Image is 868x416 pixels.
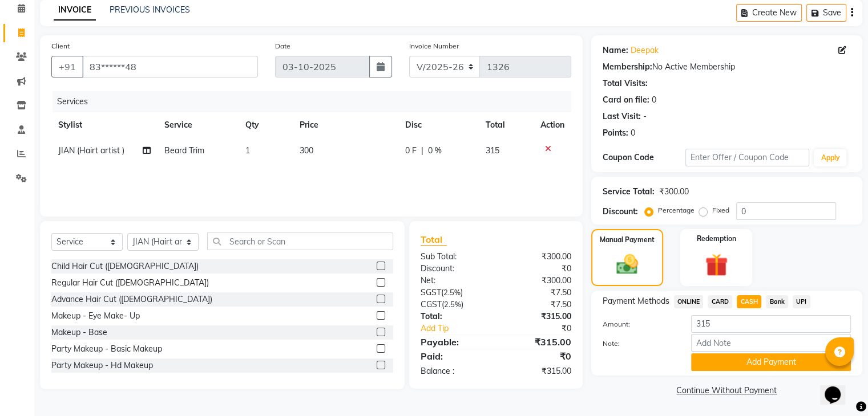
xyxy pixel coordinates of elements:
span: CARD [708,295,732,308]
div: Regular Hair Cut ([DEMOGRAPHIC_DATA]) [51,277,209,289]
th: Service [158,112,239,138]
span: | [421,145,423,157]
div: Services [53,91,580,112]
input: Add Note [691,334,851,352]
a: Continue Without Payment [594,385,860,397]
div: Payable: [412,335,496,349]
input: Enter Offer / Coupon Code [685,149,810,166]
a: Deepak [631,44,659,56]
div: ₹7.50 [496,299,580,311]
div: 0 [631,127,635,139]
div: Card on file: [603,94,649,106]
iframe: chat widget [820,370,857,405]
div: Child Hair Cut ([DEMOGRAPHIC_DATA]) [51,260,199,272]
div: ₹315.00 [496,311,580,323]
span: Beard Trim [164,145,204,156]
div: Discount: [412,263,496,275]
div: Party Makeup - Hd Makeup [51,360,153,372]
div: ₹315.00 [496,335,580,349]
div: ₹315.00 [496,365,580,377]
button: Add Payment [691,353,851,371]
button: +91 [51,56,83,78]
img: _gift.svg [698,251,735,279]
span: Bank [766,295,788,308]
div: Points: [603,127,628,139]
label: Amount: [594,319,683,329]
a: PREVIOUS INVOICES [110,5,190,15]
div: Makeup - Base [51,327,107,338]
div: Discount: [603,206,638,218]
span: Payment Methods [603,295,669,307]
div: ₹300.00 [659,186,689,198]
div: Membership: [603,61,652,73]
div: 0 [652,94,656,106]
div: ₹300.00 [496,275,580,287]
span: CGST [421,299,442,309]
th: Disc [398,112,479,138]
label: Fixed [712,205,729,215]
img: _cash.svg [609,252,645,277]
div: ₹0 [496,263,580,275]
label: Note: [594,338,683,349]
div: Coupon Code [603,152,685,164]
div: Net: [412,275,496,287]
span: UPI [793,295,810,308]
th: Total [479,112,534,138]
div: Total Visits: [603,78,648,89]
label: Redemption [697,234,736,244]
div: ₹7.50 [496,287,580,299]
span: ONLINE [674,295,704,308]
span: 2.5% [444,300,461,309]
div: - [643,111,647,123]
span: 2.5% [443,288,461,297]
div: Advance Hair Cut ([DEMOGRAPHIC_DATA]) [51,293,212,305]
div: Makeup - Eye Make- Up [51,310,140,322]
div: ₹0 [496,349,580,363]
div: Total: [412,311,496,323]
div: Sub Total: [412,251,496,263]
th: Action [534,112,571,138]
div: ( ) [412,299,496,311]
span: 1 [245,145,250,156]
label: Client [51,41,70,51]
span: 300 [300,145,313,156]
div: Party Makeup - Basic Makeup [51,343,162,355]
label: Date [275,41,290,51]
div: Name: [603,44,628,56]
div: Last Visit: [603,111,641,123]
span: 315 [486,145,499,156]
span: SGST [421,287,441,297]
input: Amount [691,315,851,333]
div: ( ) [412,287,496,299]
th: Stylist [51,112,158,138]
label: Percentage [658,205,695,215]
span: CASH [737,295,761,308]
div: ₹300.00 [496,251,580,263]
div: Service Total: [603,186,655,198]
th: Qty [239,112,293,138]
label: Invoice Number [409,41,459,51]
div: Paid: [412,349,496,363]
input: Search or Scan [207,233,393,250]
span: 0 % [428,145,442,157]
button: Save [806,4,846,22]
input: Search by Name/Mobile/Email/Code [82,56,258,78]
button: Create New [736,4,802,22]
button: Apply [814,149,846,166]
a: Add Tip [412,323,510,335]
label: Manual Payment [600,235,655,245]
th: Price [293,112,398,138]
div: No Active Membership [603,61,851,73]
span: Total [421,234,447,246]
span: 0 F [405,145,417,157]
span: JIAN (Hairt artist ) [58,145,124,156]
div: ₹0 [510,323,579,335]
div: Balance : [412,365,496,377]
